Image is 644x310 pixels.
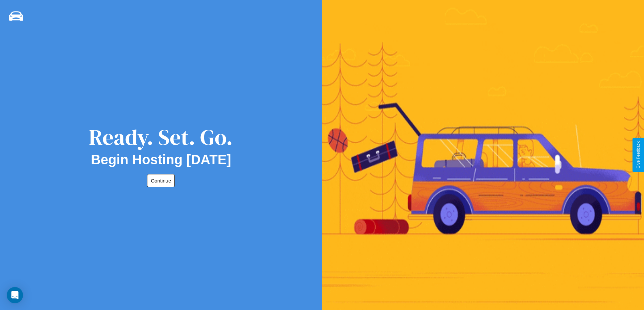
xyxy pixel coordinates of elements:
h2: Begin Hosting [DATE] [91,152,231,167]
div: Give Feedback [636,141,641,169]
div: Open Intercom Messenger [7,287,23,303]
button: Continue [147,174,175,187]
div: Ready. Set. Go. [89,122,233,152]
